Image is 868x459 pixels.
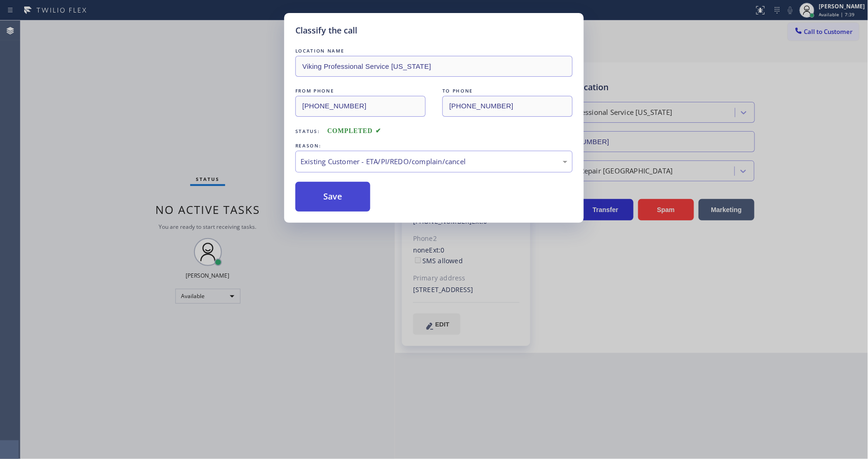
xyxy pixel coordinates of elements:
span: Status: [295,128,320,134]
div: FROM PHONE [295,86,426,96]
div: TO PHONE [442,86,573,96]
div: REASON: [295,141,573,151]
div: LOCATION NAME [295,46,573,56]
input: To phone [442,96,573,117]
div: Existing Customer - ETA/PI/REDO/complain/cancel [300,156,568,167]
input: From phone [295,96,426,117]
button: Save [295,182,370,212]
h5: Classify the call [295,24,357,37]
span: COMPLETED [327,127,381,134]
